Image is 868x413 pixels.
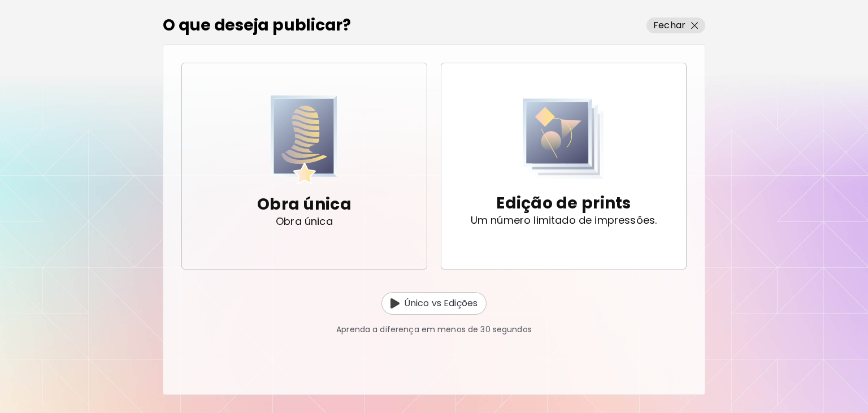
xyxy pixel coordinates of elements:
[336,324,532,336] p: Aprenda a diferença em menos de 30 segundos
[181,63,427,269] button: Unique ArtworkObra únicaObra única
[471,215,657,226] p: Um número limitado de impressões.
[390,298,400,308] img: Unique vs Edition
[276,216,333,227] p: Obra única
[404,297,478,310] p: Único vs Edições
[496,192,631,215] p: Edição de prints
[523,95,604,182] img: Print Edition
[257,193,351,216] p: Obra única
[381,292,487,315] button: Unique vs EditionÚnico vs Edições
[271,95,337,184] img: Unique Artwork
[441,63,687,269] button: Print EditionEdição de printsUm número limitado de impressões.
